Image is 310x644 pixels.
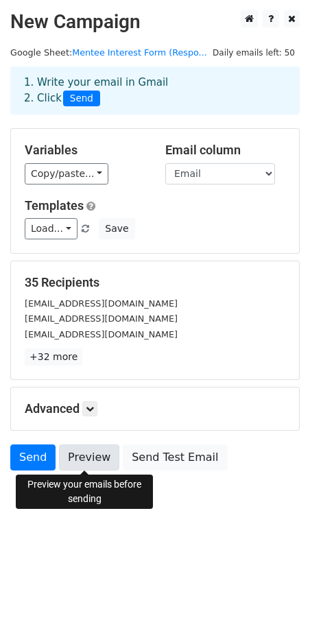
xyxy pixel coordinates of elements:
[59,444,119,470] a: Preview
[72,47,207,58] a: Mentee Interest Form (Respo...
[25,329,178,339] small: [EMAIL_ADDRESS][DOMAIN_NAME]
[10,47,207,58] small: Google Sheet:
[25,143,145,158] h5: Variables
[99,218,134,239] button: Save
[25,401,285,416] h5: Advanced
[241,578,310,644] iframe: Chat Widget
[208,47,300,58] a: Daily emails left: 50
[25,348,82,366] a: +32 more
[25,313,178,324] small: [EMAIL_ADDRESS][DOMAIN_NAME]
[16,475,153,509] div: Preview your emails before sending
[25,218,77,239] a: Load...
[25,275,285,290] h5: 35 Recipients
[123,444,227,470] a: Send Test Email
[208,45,300,60] span: Daily emails left: 50
[10,444,56,470] a: Send
[165,143,285,158] h5: Email column
[25,198,84,213] a: Templates
[14,75,296,106] div: 1. Write your email in Gmail 2. Click
[25,163,108,184] a: Copy/paste...
[63,91,100,107] span: Send
[10,10,300,34] h2: New Campaign
[25,298,178,309] small: [EMAIL_ADDRESS][DOMAIN_NAME]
